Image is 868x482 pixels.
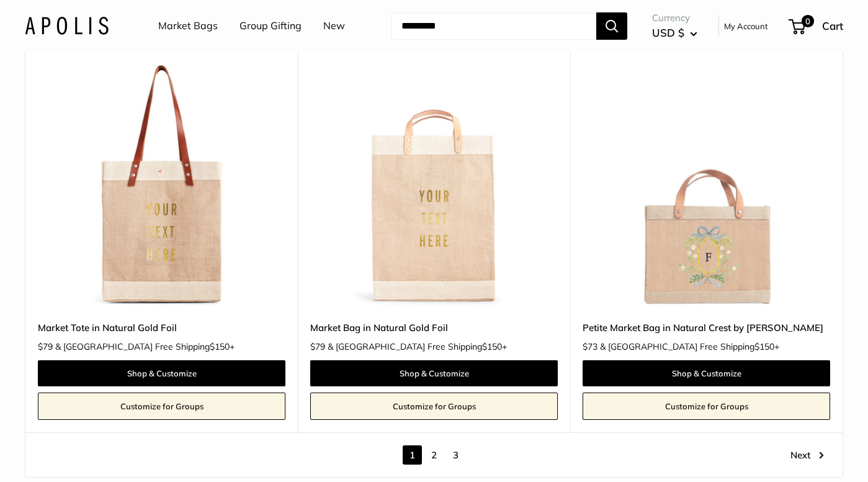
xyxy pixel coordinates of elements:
img: description_Our first Gold Foil Market Bag [38,60,285,308]
span: $79 [38,341,53,352]
button: USD $ [652,23,697,43]
img: Apolis [25,17,109,35]
span: $150 [754,341,774,352]
a: Customize for Groups [38,393,285,420]
a: Shop & Customize [38,360,285,386]
a: New [323,17,345,35]
iframe: Sign Up via Text for Offers [10,435,133,472]
a: Next [790,445,824,465]
a: Customize for Groups [583,393,830,420]
a: Shop & Customize [310,360,558,386]
a: Petite Market Bag in Natural Crest by Amy LogsdonPetite Market Bag in Natural Crest by Amy Logsdon [583,60,830,308]
span: $150 [482,341,502,352]
span: USD $ [652,26,684,39]
a: Market Tote in Natural Gold Foil [38,321,285,335]
span: Cart [822,19,843,32]
a: Customize for Groups [310,393,558,420]
span: $73 [583,341,597,352]
img: description_Our first Gold Foil Market Bag [310,60,558,308]
a: My Account [724,19,768,34]
a: 0 Cart [790,16,843,36]
a: description_Our first Gold Foil Market BagMarket Tote in Natural Gold Foil [38,60,285,308]
span: 1 [403,445,422,465]
span: Currency [652,9,697,27]
a: 3 [446,445,465,465]
button: Search [596,12,627,40]
span: & [GEOGRAPHIC_DATA] Free Shipping + [55,342,235,351]
span: & [GEOGRAPHIC_DATA] Free Shipping + [600,342,779,351]
a: Shop & Customize [583,360,830,386]
span: 0 [802,15,814,27]
a: 2 [424,445,444,465]
a: Market Bags [158,17,218,35]
input: Search... [391,12,596,40]
span: $150 [210,341,230,352]
a: Market Bag in Natural Gold Foil [310,321,558,335]
span: $79 [310,341,325,352]
a: description_Our first Gold Foil Market Bagdescription_Sometimes the details speak for themselves [310,60,558,308]
span: & [GEOGRAPHIC_DATA] Free Shipping + [328,342,507,351]
img: Petite Market Bag in Natural Crest by Amy Logsdon [583,60,830,308]
a: Group Gifting [239,17,302,35]
a: Petite Market Bag in Natural Crest by [PERSON_NAME] [583,321,830,335]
